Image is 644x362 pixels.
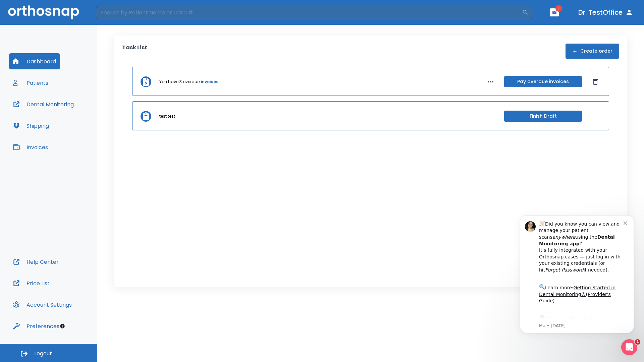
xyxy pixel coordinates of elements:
[59,323,65,329] div: Tooltip anchor
[201,79,218,85] a: invoices
[159,113,175,119] p: test test
[9,275,54,291] button: Price List
[29,111,89,123] a: App Store
[9,96,78,112] button: Dental Monitoring
[621,339,637,355] iframe: Intercom live chat
[555,5,562,12] span: 1
[9,254,63,270] button: Help Center
[504,111,582,122] button: Finish Draft
[9,75,52,91] button: Patients
[576,6,636,18] button: Dr. TestOffice
[9,118,53,134] button: Shipping
[504,76,582,87] button: Pay overdue invoices
[9,139,52,155] button: Invoices
[9,318,63,334] button: Preferences
[8,5,79,19] img: Orthosnap
[122,44,147,59] p: Task List
[114,14,119,20] button: Dismiss notification
[635,339,640,345] span: 1
[9,297,76,313] button: Account Settings
[96,6,522,19] input: Search by Patient Name or Case #
[510,205,644,344] iframe: Intercom notifications message
[29,118,114,124] p: Message from Ma, sent 1w ago
[590,76,601,87] button: Dismiss
[566,44,619,59] button: Create order
[9,53,60,69] button: Dashboard
[34,350,52,357] span: Logout
[159,79,200,85] p: You have 3 overdue
[29,109,114,143] div: Download the app: | ​ Let us know if you need help getting started!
